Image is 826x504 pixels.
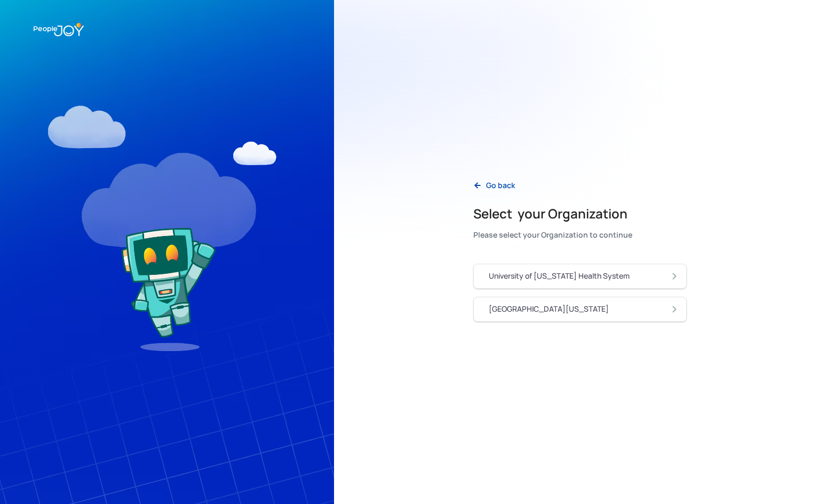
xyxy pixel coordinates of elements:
div: [GEOGRAPHIC_DATA][US_STATE] [489,304,609,314]
a: [GEOGRAPHIC_DATA][US_STATE] [473,297,687,322]
a: University of [US_STATE] Health System [473,264,687,289]
div: Please select your Organization to continue [473,227,632,242]
h2: Select your Organization [473,205,632,222]
a: Go back [465,175,523,197]
div: Go back [486,180,515,191]
div: University of [US_STATE] Health System [489,271,630,281]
